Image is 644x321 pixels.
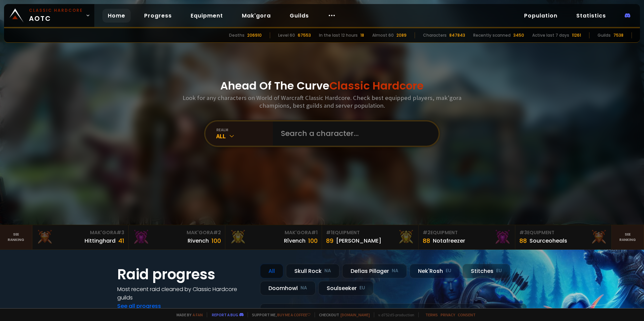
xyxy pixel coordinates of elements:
span: # 2 [423,229,430,236]
a: Population [519,9,563,23]
a: Mak'gora [236,9,276,23]
a: Buy me a coffee [277,312,311,317]
div: Mak'Gora [229,229,318,236]
a: See all progress [117,302,161,310]
div: Deaths [229,32,245,38]
div: Almost 60 [372,32,394,38]
div: Equipment [423,229,511,236]
a: Terms [425,312,438,317]
div: Stitches [462,264,510,278]
a: Equipment [185,9,228,23]
div: Hittinghard [85,237,116,245]
div: 100 [308,236,318,245]
div: Soulseeker [318,281,374,295]
small: NA [300,285,307,291]
small: NA [324,267,331,274]
div: 206910 [247,32,262,38]
small: EU [496,267,502,274]
div: 3450 [513,32,524,38]
span: Made by [172,312,203,317]
small: Classic Hardcore [29,7,83,13]
div: 88 [423,236,430,245]
div: Rîvench [284,237,305,245]
div: Doomhowl [260,281,316,295]
div: Nek'Rosh [410,264,460,278]
a: #1Equipment89[PERSON_NAME] [322,225,419,249]
div: Mak'Gora [36,229,125,236]
small: NA [392,267,398,274]
div: Equipment [519,229,608,236]
div: 847843 [449,32,465,38]
span: # 2 [213,229,221,236]
a: Consent [458,312,476,317]
div: In the last 12 hours [319,32,358,38]
div: Recently scanned [473,32,511,38]
small: EU [359,285,365,291]
div: Level 60 [278,32,295,38]
input: Search a character... [277,121,430,146]
div: 100 [212,236,221,245]
span: # 1 [311,229,318,236]
div: Guilds [598,32,611,38]
span: Classic Hardcore [329,78,424,93]
div: All [216,132,273,140]
a: #2Equipment88Notafreezer [419,225,515,249]
div: Active last 7 days [532,32,569,38]
a: Progress [139,9,177,23]
a: Home [102,9,131,23]
a: Classic HardcoreAOTC [4,4,94,27]
div: Rivench [188,237,209,245]
a: Report a bug [212,312,238,317]
div: 11261 [572,32,581,38]
span: Support me, [248,312,311,317]
div: 2089 [396,32,407,38]
div: All [260,264,283,278]
div: 89 [326,236,333,245]
h4: Most recent raid cleaned by Classic Hardcore guilds [117,285,252,302]
a: Mak'Gora#3Hittinghard41 [32,225,129,249]
h3: Look for any characters on World of Warcraft Classic Hardcore. Check best equipped players, mak'g... [180,94,464,109]
span: AOTC [29,7,83,24]
div: Characters [423,32,447,38]
span: v. d752d5 - production [374,312,414,317]
a: Privacy [441,312,455,317]
span: # 3 [519,229,527,236]
a: #3Equipment88Sourceoheals [515,225,612,249]
div: Sourceoheals [529,237,567,245]
div: Defias Pillager [342,264,407,278]
div: 88 [519,236,527,245]
div: 18 [360,32,364,38]
div: 41 [118,236,124,245]
a: Statistics [571,9,611,23]
a: Guilds [284,9,314,23]
a: a fan [193,312,203,317]
div: Skull Rock [286,264,340,278]
a: Mak'Gora#1Rîvench100 [225,225,322,249]
span: # 1 [326,229,332,236]
a: Seeranking [612,225,644,249]
div: [PERSON_NAME] [336,237,381,245]
h1: Raid progress [117,264,252,285]
span: Checkout [315,312,370,317]
a: [DOMAIN_NAME] [341,312,370,317]
div: Equipment [326,229,414,236]
div: 7538 [613,32,623,38]
h1: Ahead Of The Curve [220,78,424,94]
div: Mak'Gora [133,229,221,236]
a: Mak'Gora#2Rivench100 [129,225,225,249]
span: # 3 [117,229,124,236]
div: realm [216,127,273,132]
div: 67553 [298,32,311,38]
div: Notafreezer [433,237,465,245]
small: EU [446,267,451,274]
